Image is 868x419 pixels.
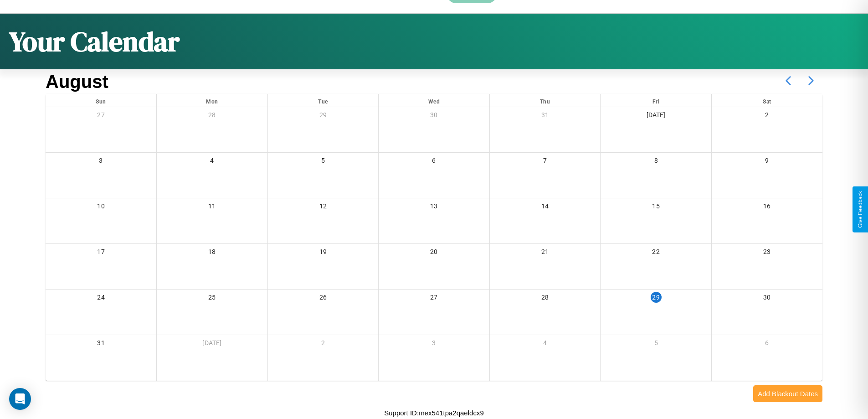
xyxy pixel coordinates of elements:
[157,335,267,354] div: [DATE]
[601,335,711,354] div: 5
[46,198,156,217] div: 10
[157,153,267,171] div: 4
[712,198,822,217] div: 16
[46,153,156,171] div: 3
[379,335,489,354] div: 3
[490,290,601,308] div: 28
[490,153,601,171] div: 7
[157,107,267,126] div: 28
[157,244,267,263] div: 18
[9,388,31,410] div: Open Intercom Messenger
[46,72,108,92] h2: August
[712,94,822,107] div: Sat
[268,153,379,171] div: 5
[651,292,662,303] div: 29
[157,198,267,217] div: 11
[490,107,601,126] div: 31
[379,94,489,107] div: Wed
[490,335,601,354] div: 4
[490,94,601,107] div: Thu
[601,198,711,217] div: 15
[712,335,822,354] div: 6
[379,244,489,263] div: 20
[268,335,379,354] div: 2
[712,290,822,308] div: 30
[379,153,489,171] div: 6
[46,107,156,126] div: 27
[601,107,711,126] div: [DATE]
[712,244,822,263] div: 23
[157,290,267,308] div: 25
[268,198,379,217] div: 12
[379,198,489,217] div: 13
[46,290,156,308] div: 24
[9,23,180,60] h1: Your Calendar
[46,94,156,107] div: Sun
[379,107,489,126] div: 30
[268,107,379,126] div: 29
[46,335,156,354] div: 31
[268,94,379,107] div: Tue
[601,94,711,107] div: Fri
[601,153,711,171] div: 8
[384,407,483,419] p: Support ID: mex541tpa2qaeldcx9
[379,290,489,308] div: 27
[46,244,156,263] div: 17
[753,385,822,402] button: Add Blackout Dates
[490,198,601,217] div: 14
[268,244,379,263] div: 19
[712,107,822,126] div: 2
[490,244,601,263] div: 21
[157,94,267,107] div: Mon
[268,290,379,308] div: 26
[601,244,711,263] div: 22
[857,191,863,228] div: Give Feedback
[712,153,822,171] div: 9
